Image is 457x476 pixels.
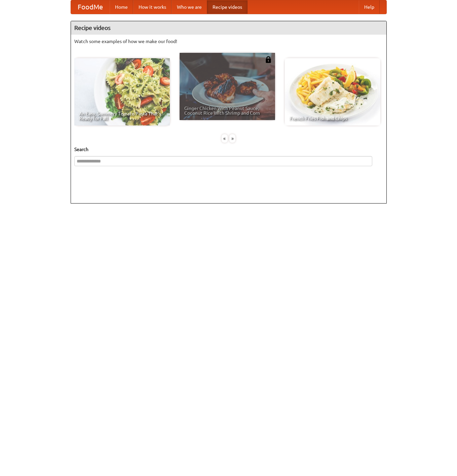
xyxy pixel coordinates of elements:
img: 483408.png [265,56,272,63]
span: French Fries Fish and Chips [290,116,376,121]
a: An Easy, Summery Tomato Pasta That's Ready for Fall [74,58,170,125]
div: » [229,134,235,143]
a: Home [110,0,133,14]
a: French Fries Fish and Chips [285,58,380,125]
p: Watch some examples of how we make our food! [74,38,383,45]
a: Who we are [172,0,207,14]
a: FoodMe [71,0,110,14]
a: Help [359,0,380,14]
span: An Easy, Summery Tomato Pasta That's Ready for Fall [79,111,165,121]
h5: Search [74,146,383,153]
div: « [222,134,228,143]
h4: Recipe videos [71,21,386,35]
a: Recipe videos [207,0,247,14]
a: How it works [133,0,172,14]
